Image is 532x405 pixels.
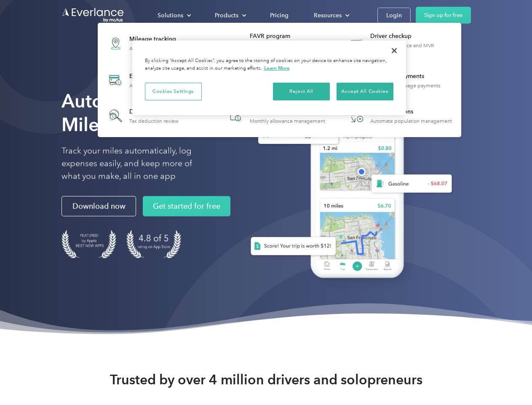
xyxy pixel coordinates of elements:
[370,32,457,40] div: Driver checkup
[305,8,356,23] div: Resources
[416,7,471,24] a: Sign up for free
[377,8,411,23] a: Login
[129,35,184,43] div: Mileage tracking
[129,108,179,116] div: Deduction finder
[102,65,194,96] a: Expense trackingAutomatic transaction logs
[262,8,297,23] a: Pricing
[126,230,181,258] img: 4.9 out of 5 stars on the app store
[132,40,406,115] div: Privacy
[385,41,404,60] button: Close
[145,83,202,100] button: Cookies Settings
[61,7,125,23] a: Go to homepage
[314,10,342,21] div: Resources
[132,40,406,115] div: Cookie banner
[237,80,459,291] img: Everlance, mileage tracker app, expense tracking app
[273,83,330,100] button: Reject All
[370,43,457,54] div: License, insurance and MVR verification
[143,196,230,216] a: Get started for free
[343,102,456,130] a: HR IntegrationsAutomate population management
[370,108,452,116] div: HR Integrations
[264,65,290,71] a: More information about your privacy, opens in a new tab
[270,10,289,21] div: Pricing
[129,118,179,124] div: Tax deduction review
[343,28,457,59] a: Driver checkupLicense, insurance and MVR verification
[129,46,184,51] div: Automatic mileage logs
[61,230,116,258] img: Badge for Featured by Apple Best New Apps
[250,118,325,124] div: Monthly allowance management
[206,8,253,23] div: Products
[337,83,393,100] button: Accept All Cookies
[129,83,190,89] div: Automatic transaction logs
[222,102,329,130] a: Accountable planMonthly allowance management
[158,10,183,21] div: Solutions
[145,57,393,72] div: By clicking “Accept All Cookies”, you agree to the storing of cookies on your device to enhance s...
[250,32,336,40] div: FAVR program
[386,10,402,21] div: Login
[102,28,188,59] a: Mileage trackingAutomatic mileage logs
[102,102,183,130] a: Deduction finderTax deduction review
[110,371,422,388] strong: Trusted by over 4 million drivers and solopreneurs
[98,23,461,137] nav: Products
[61,145,212,183] p: Track your miles automatically, log expenses easily, and keep more of what you make, all in one app
[61,196,136,216] a: Download now
[149,8,198,23] div: Solutions
[215,10,238,21] div: Products
[370,118,452,124] div: Automate population management
[129,72,190,81] div: Expense tracking
[222,28,337,59] a: FAVR programFixed & Variable Rate reimbursement design & management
